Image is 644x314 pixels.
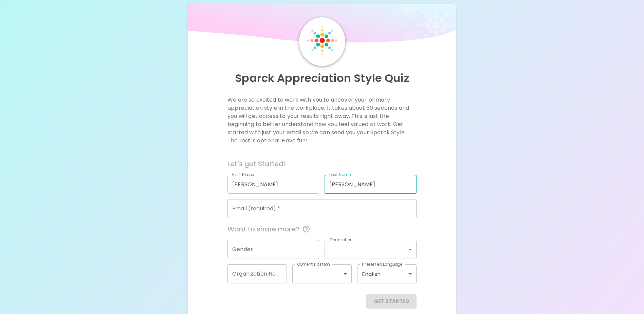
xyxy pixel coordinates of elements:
h6: Let's get Started! [227,158,417,169]
label: Current Position [297,261,330,267]
p: Sparck Appreciation Style Quiz [196,71,448,85]
label: Preferred Language [362,261,403,267]
img: wave [188,4,456,46]
svg: This information is completely confidential and only used for aggregated appreciation studies at ... [302,225,310,233]
label: Generation [329,237,353,243]
label: First Name [232,172,254,177]
div: English [357,264,417,283]
img: Sparck Logo [307,25,337,55]
p: We are so excited to work with you to uncover your primary appreciation style in the workplace. I... [227,96,417,145]
label: Last Name [329,172,351,177]
span: Want to share more? [227,224,417,234]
